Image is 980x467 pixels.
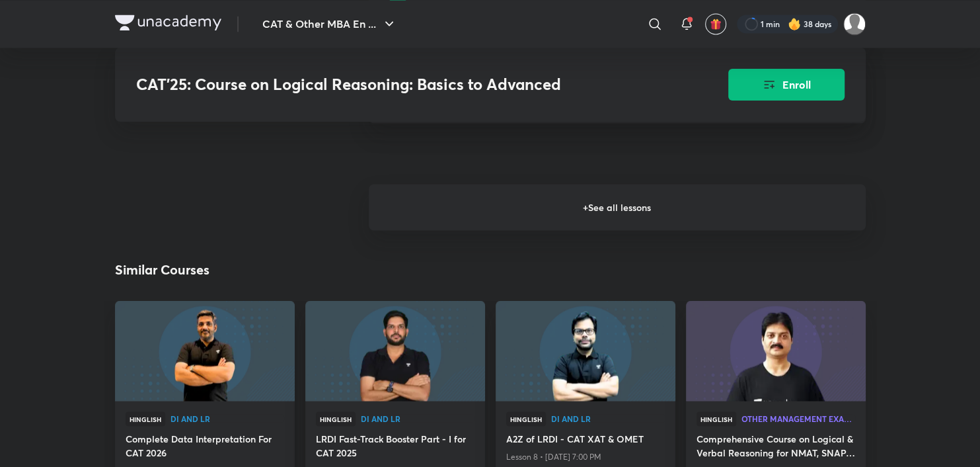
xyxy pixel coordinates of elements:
img: new-thumbnail [303,300,486,402]
a: A2Z of LRDI - CAT XAT & OMET [506,431,665,448]
a: LRDI Fast-Track Booster Part - I for CAT 2025 [316,431,474,462]
h6: + See all lessons [369,184,866,230]
button: CAT & Other MBA En ... [254,11,405,37]
img: Company Logo [115,15,221,30]
a: DI and LR [551,414,665,423]
img: new-thumbnail [113,300,296,402]
a: new-thumbnail [305,300,485,401]
a: DI and LR [170,414,284,423]
p: Lesson 8 • [DATE] 7:00 PM [506,448,665,465]
a: DI and LR [361,414,474,423]
img: streak [788,17,801,30]
span: Hinglish [316,411,356,426]
a: Company Logo [115,15,221,34]
span: Hinglish [697,411,736,426]
img: Abhishek gupta [843,13,866,35]
span: DI and LR [361,414,474,422]
h3: CAT'25: Course on Logical Reasoning: Basics to Advanced [136,75,654,95]
span: DI and LR [170,414,284,422]
a: new-thumbnail [115,300,295,401]
span: DI and LR [551,414,665,422]
a: Comprehensive Course on Logical & Verbal Reasoning for NMAT, SNAP, CMAT, MAH-CET [697,431,855,462]
span: Hinglish [126,411,165,426]
button: Enroll [728,69,845,101]
img: new-thumbnail [494,300,677,402]
a: new-thumbnail [496,300,675,401]
span: Other Management Exams [741,414,855,422]
h2: Similar Courses [115,259,209,279]
span: Hinglish [506,411,546,426]
a: Other Management Exams [741,414,855,423]
a: Complete Data Interpretation For CAT 2026 [126,431,284,462]
a: new-thumbnail [686,300,866,401]
button: avatar [705,13,726,34]
img: avatar [710,18,722,30]
img: new-thumbnail [684,300,867,402]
